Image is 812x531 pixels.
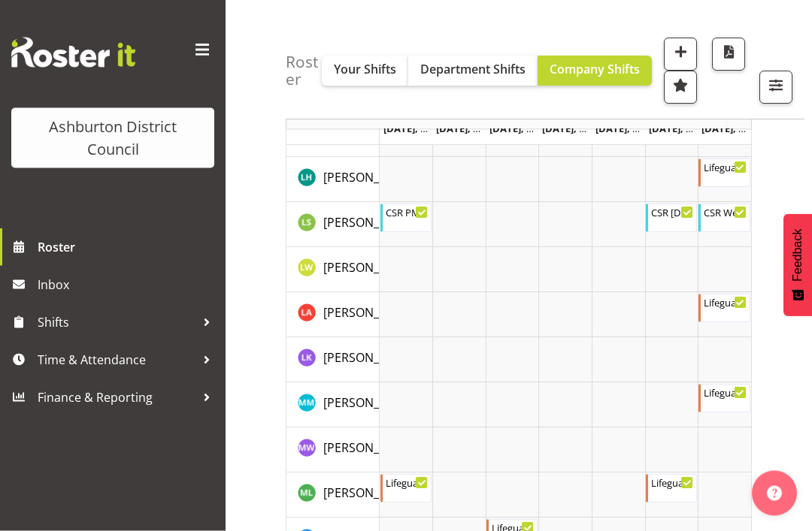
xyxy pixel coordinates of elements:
[704,205,747,220] div: CSR Weekend Late
[323,304,417,322] a: [PERSON_NAME]
[323,484,417,502] a: [PERSON_NAME]
[286,428,380,473] td: Maddy Wilson resource
[704,295,747,310] div: Lifeguard [DATE]
[323,215,417,231] span: [PERSON_NAME]
[408,56,538,86] button: Department Shifts
[323,305,417,321] span: [PERSON_NAME]
[698,204,750,233] div: Liam Stewart"s event - CSR Weekend Late Begin From Sunday, September 14, 2025 at 11:00:00 AM GMT+...
[286,293,380,338] td: Lockie Atkinson resource
[38,348,195,371] span: Time & Attendance
[698,159,750,188] div: Liam Harden"s event - Lifeguard Sunday Begin From Sunday, September 14, 2025 at 9:00:00 AM GMT+12...
[286,383,380,428] td: Maddie Marshall resource
[791,229,804,282] span: Feedback
[386,205,429,220] div: CSR PM Support
[651,205,694,220] div: CSR [DATE] AM
[550,61,640,77] span: Company Shifts
[323,349,417,367] a: [PERSON_NAME]
[286,53,322,89] h4: Roster
[323,394,417,412] a: [PERSON_NAME]
[646,475,698,503] div: Max Lye"s event - Lifeguard Saturday Begin From Saturday, September 13, 2025 at 12:00:00 PM GMT+1...
[11,38,135,68] img: Rosterit website logo
[489,122,558,135] span: [DATE], [DATE]
[38,311,195,333] span: Shifts
[386,475,429,490] div: Lifeguard [DATE]
[646,204,698,233] div: Liam Stewart"s event - CSR Saturday AM Begin From Saturday, September 13, 2025 at 9:00:00 AM GMT+...
[538,56,652,86] button: Company Shifts
[38,273,218,296] span: Inbox
[783,214,812,316] button: Feedback - Show survey
[323,259,417,277] a: [PERSON_NAME]
[767,486,782,501] img: help-xxl-2.png
[383,122,452,135] span: [DATE], [DATE]
[334,61,396,77] span: Your Shifts
[286,203,380,248] td: Liam Stewart resource
[712,38,745,71] button: Download a PDF of the roster according to the set date range.
[38,386,195,409] span: Finance & Reporting
[323,169,417,187] a: [PERSON_NAME]
[436,122,504,135] span: [DATE], [DATE]
[286,473,380,518] td: Max Lye resource
[286,158,380,203] td: Liam Harden resource
[323,395,417,412] span: [PERSON_NAME]
[38,236,218,258] span: Roster
[323,439,417,457] a: [PERSON_NAME]
[704,160,747,175] div: Lifeguard [DATE]
[420,61,526,77] span: Department Shifts
[323,214,417,232] a: [PERSON_NAME]
[323,485,417,502] span: [PERSON_NAME]
[649,122,717,135] span: [DATE], [DATE]
[323,260,417,276] span: [PERSON_NAME]
[380,204,432,233] div: Liam Stewart"s event - CSR PM Support Begin From Monday, September 8, 2025 at 3:30:00 PM GMT+12:0...
[698,294,750,323] div: Lockie Atkinson"s event - Lifeguard Sunday Begin From Sunday, September 14, 2025 at 8:00:00 AM GM...
[759,71,792,104] button: Filter Shifts
[323,350,417,367] span: [PERSON_NAME]
[322,56,408,86] button: Your Shifts
[26,116,199,161] div: Ashburton District Council
[698,385,750,413] div: Maddie Marshall"s event - Lifeguard Sunday Begin From Sunday, September 14, 2025 at 12:00:00 PM G...
[701,122,770,135] span: [DATE], [DATE]
[286,248,380,293] td: Lisa Wightman resource
[323,170,417,186] span: [PERSON_NAME]
[380,475,432,503] div: Max Lye"s event - Lifeguard Monday Begin From Monday, September 8, 2025 at 3:30:00 PM GMT+12:00 E...
[595,122,664,135] span: [DATE], [DATE]
[704,385,747,400] div: Lifeguard [DATE]
[323,440,417,457] span: [PERSON_NAME]
[542,122,611,135] span: [DATE], [DATE]
[286,338,380,383] td: Lora King resource
[651,475,694,490] div: Lifeguard [DATE]
[664,38,697,71] button: Add a new shift
[664,71,697,104] button: Highlight an important date within the roster.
